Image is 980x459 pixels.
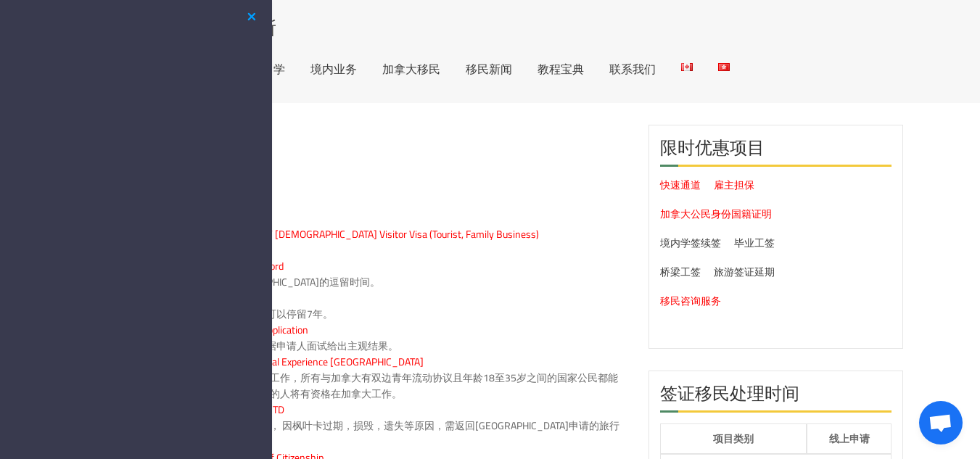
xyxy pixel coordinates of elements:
[660,233,721,252] a: 境内学签续签
[734,233,775,252] a: 毕业工签
[660,136,892,167] h2: 限时优惠项目
[124,306,627,322] li: 探亲签证的一种，单次入境最长可以停留7年。
[714,262,775,281] a: 旅游签证延期
[718,63,730,71] img: 繁体
[382,63,440,75] a: 加拿大移民
[124,274,627,290] li: 用于延长或限制访客在[GEOGRAPHIC_DATA]的逗留时间。
[609,63,656,75] a: 联系我们
[681,63,693,71] img: EN
[660,382,892,413] h2: 签证移民处理时间
[919,401,963,444] div: Open chat
[124,338,627,354] li: 需要去领事馆面签，移民官会根据申请人面试给出主观结果。
[660,204,772,223] a: 加拿大公民身份国籍证明
[124,418,627,450] li: PRTD是在加拿大境外的永久居民， 因枫叶卡过期，损毁，遗失等原因，需返回[GEOGRAPHIC_DATA]申请的旅行证件。
[466,63,512,75] a: 移民新闻
[660,291,721,310] a: 移民咨询服务
[807,423,892,454] th: 线上申请
[124,370,627,402] li: IEC可以让你有机会在加拿大合法工作，所有与加拿大有双边青年流动协议且年龄18至35岁之间的国家公民都能申请IEC以获取工作许可。被抽中的人将有资格在加拿大工作。
[660,175,701,194] a: 快速通道
[538,63,584,75] a: 教程宝典
[124,352,424,371] a: 加拿大体验计划签证 / International Experience [GEOGRAPHIC_DATA]
[660,262,701,281] a: 桥梁工签
[310,63,357,75] a: 境内业务
[714,175,754,194] a: 雇主担保
[124,242,627,258] li: 旅游签证有效期最长可达[DATE]。
[124,225,539,244] a: 加拿大旅游签证(旅游,探亲,商务) / [DEMOGRAPHIC_DATA] Visitor Visa (Tourist, Family Business)
[660,423,807,454] th: 项目类别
